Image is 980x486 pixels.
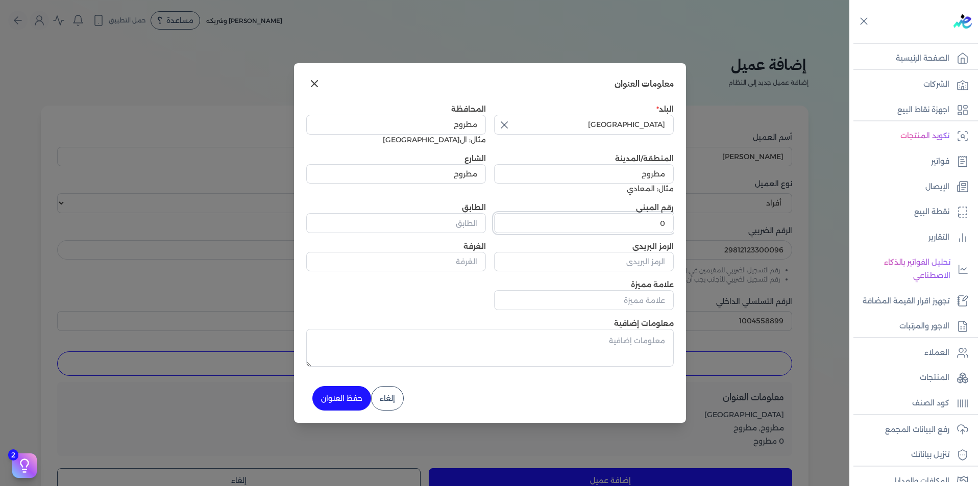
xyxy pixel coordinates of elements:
[306,252,486,271] input: الغرفة
[925,181,949,194] p: الإيصال
[463,242,486,251] label: الغرفة
[494,115,674,138] button: اختر البلد
[849,227,974,248] a: التقارير
[306,135,486,145] div: مثال: ال[GEOGRAPHIC_DATA]
[306,164,486,184] input: الشارع
[920,371,949,385] p: المنتجات
[371,386,404,411] button: إلغاء
[849,252,974,286] a: تحليل الفواتير بالذكاء الاصطناعي
[849,99,974,121] a: اجهزة نقاط البيع
[912,397,949,410] p: كود الصنف
[928,231,949,244] p: التقارير
[656,105,674,114] label: البلد
[632,242,674,251] label: الرمز البريدي
[849,201,974,223] a: نقطة البيع
[849,342,974,364] a: العملاء
[849,74,974,95] a: الشركات
[849,125,974,147] a: تكويد المنتجات
[849,291,974,312] a: تجهيز اقرار القيمة المضافة
[462,203,486,212] label: الطابق
[900,130,949,143] p: تكويد المنتجات
[923,78,949,91] p: الشركات
[863,295,949,308] p: تجهيز اقرار القيمة المضافة
[615,77,674,90] h3: معلومات العنوان
[849,48,974,69] a: الصفحة الرئيسية
[451,105,486,114] label: المحافظة
[494,213,674,233] input: رقم المبنى
[494,184,674,194] div: مثال: المعادي
[911,448,949,462] p: تنزيل بياناتك
[849,316,974,337] a: الاجور والمرتبات
[636,203,674,212] label: رقم المبنى
[849,151,974,172] a: فواتير
[494,252,674,271] input: الرمز البريدي
[914,206,949,219] p: نقطة البيع
[924,346,949,360] p: العملاء
[306,213,486,233] input: الطابق
[885,423,949,437] p: رفع البيانات المجمع
[849,444,974,466] a: تنزيل بياناتك
[896,52,949,65] p: الصفحة الرئيسية
[899,320,949,333] p: الاجور والمرتبات
[931,155,949,168] p: فواتير
[849,419,974,441] a: رفع البيانات المجمع
[494,115,674,134] input: اختر البلد
[849,176,974,198] a: الإيصال
[306,115,486,134] input: المحافظة
[615,154,674,163] label: المنطقة/المدينة
[12,453,37,478] button: 2
[494,290,674,310] input: علامة مميزة
[312,386,371,411] button: حفظ العنوان
[614,319,674,328] label: معلومات إضافية
[8,449,18,461] span: 2
[631,280,674,289] label: علامة مميزة
[854,256,950,282] p: تحليل الفواتير بالذكاء الاصطناعي
[849,367,974,389] a: المنتجات
[897,104,949,117] p: اجهزة نقاط البيع
[849,393,974,414] a: كود الصنف
[494,164,674,184] input: المنطقة/المدينة
[953,14,972,29] img: logo
[464,154,486,163] label: الشارع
